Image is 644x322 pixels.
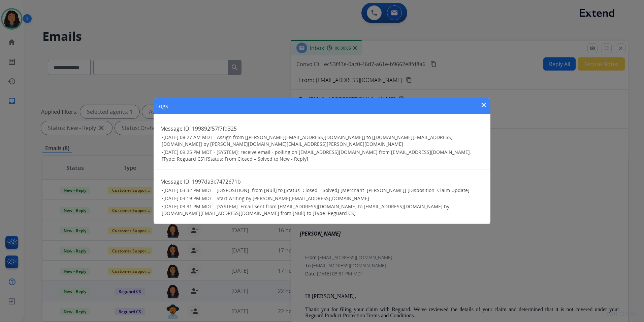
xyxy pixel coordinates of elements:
span: Message ID: [160,178,191,185]
h3: • [162,195,484,202]
span: Message ID: [160,125,191,132]
h1: Logs [156,102,168,110]
span: [DATE] 03:31 PM MDT - [SYSTEM]: Email Sent from [EMAIL_ADDRESS][DOMAIN_NAME] to [EMAIL_ADDRESS][D... [162,203,449,216]
span: 1997da3c7472671b [192,178,241,185]
span: [DATE] 08:27 AM MDT - Assign from [[PERSON_NAME][EMAIL_ADDRESS][DOMAIN_NAME]] to [[DOMAIN_NAME][E... [162,134,453,147]
span: [DATE] 09:25 PM MDT - [SYSTEM]: receive email - polling on [EMAIL_ADDRESS][DOMAIN_NAME] from [EMA... [162,149,471,162]
p: 0.20.1027RC [607,310,637,318]
span: [DATE] 03:32 PM MDT - [DISPOSITION]: from [Null] to [Status: Closed – Solved] [Merchant: [PERSON_... [163,187,470,193]
h3: • [162,203,484,217]
span: [DATE] 03:19 PM MDT - Start writing by [PERSON_NAME][EMAIL_ADDRESS][DOMAIN_NAME] [163,195,369,202]
h3: • [162,149,484,162]
h3: • [162,187,484,194]
mat-icon: close [480,101,488,109]
h3: • [162,134,484,147]
span: 199892f57f7fd325 [192,125,237,132]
